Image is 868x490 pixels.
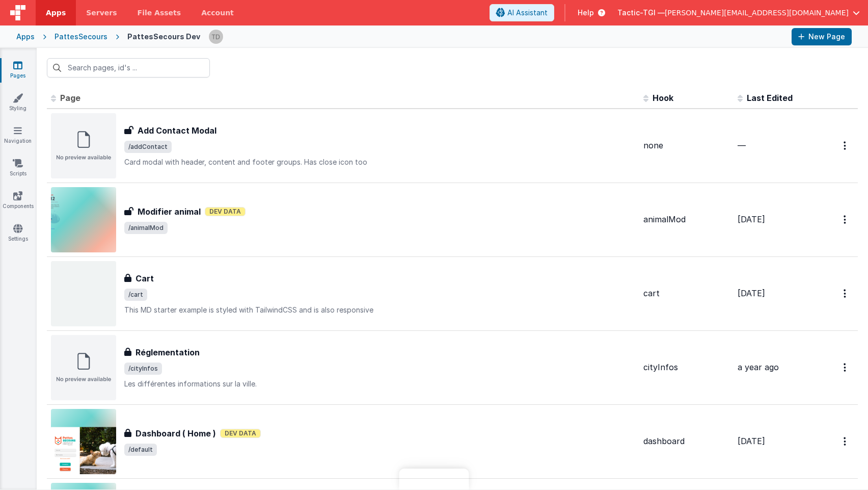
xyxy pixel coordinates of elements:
button: Options [837,209,854,230]
span: Dev Data [205,207,246,216]
h3: Cart [135,272,154,285]
div: Apps [16,32,35,42]
span: Page [60,93,80,103]
div: dashboard [643,435,729,447]
img: 14c09513978e40b302c79a5549d38350 [209,30,223,44]
h3: Modifier animal [138,205,201,218]
button: New Page [792,28,852,45]
div: PattesSecours Dev [127,32,200,42]
span: a year ago [738,362,779,372]
span: — [738,140,746,150]
span: /addContact [124,141,172,153]
button: Options [837,357,854,378]
span: Last Edited [747,93,793,103]
span: Help [578,8,594,18]
span: /animalMod [124,222,168,234]
button: Options [837,431,854,452]
div: PattesSecours [55,32,107,42]
span: [PERSON_NAME][EMAIL_ADDRESS][DOMAIN_NAME] [665,8,849,18]
span: File Assets [138,8,181,18]
h3: Dashboard ( Home ) [135,427,216,440]
button: Tactic-TGI — [PERSON_NAME][EMAIL_ADDRESS][DOMAIN_NAME] [617,8,860,18]
span: [DATE] [738,436,765,446]
span: Hook [653,93,673,103]
div: none [643,140,729,151]
span: Servers [86,8,117,18]
h3: Réglementation [135,346,200,358]
button: Options [837,283,854,304]
button: Options [837,135,854,156]
span: AI Assistant [507,8,548,18]
p: This MD starter example is styled with TailwindCSS and is also responsive [124,305,635,315]
p: Card modal with header, content and footer groups. Has close icon too [124,157,635,167]
span: /cityInfos [124,363,162,375]
div: cityInfos [643,362,729,373]
div: animalMod [643,214,729,225]
span: /default [124,444,157,456]
div: cart [643,288,729,299]
span: Tactic-TGI — [617,8,665,18]
input: Search pages, id's ... [47,58,210,78]
iframe: Marker.io feedback button [399,469,469,490]
span: [DATE] [738,214,765,224]
h3: Add Contact Modal [138,124,216,137]
span: /cart [124,289,147,301]
span: [DATE] [738,288,765,298]
span: Dev Data [220,429,261,438]
button: AI Assistant [490,4,554,21]
p: Les différentes informations sur la ville. [124,379,635,389]
span: Apps [46,8,66,18]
